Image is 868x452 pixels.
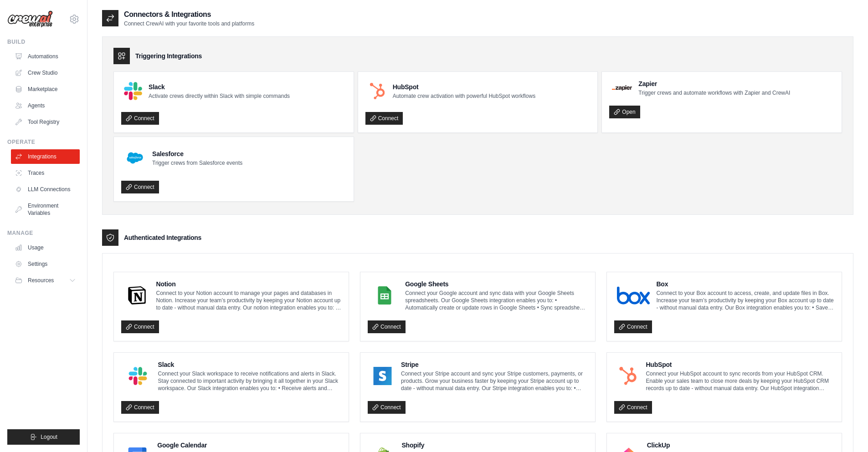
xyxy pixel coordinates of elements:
a: Traces [11,166,80,180]
a: Open [609,106,640,118]
a: Connect [614,401,652,414]
h3: Authenticated Integrations [124,233,201,242]
h4: Zapier [638,79,790,88]
img: Google Sheets Logo [370,286,399,305]
a: Tool Registry [11,115,80,129]
div: Build [7,38,80,46]
img: Notion Logo [124,286,150,305]
img: Slack Logo [124,367,152,385]
p: Connect your Google account and sync data with your Google Sheets spreadsheets. Our Google Sheets... [405,289,588,311]
p: Activate crews directly within Slack with simple commands [149,92,290,100]
a: Connect [121,181,159,193]
h4: HubSpot [393,82,535,91]
a: Automations [11,49,80,64]
h4: ClickUp [647,441,834,450]
h4: Box [656,279,834,289]
img: Zapier Logo [612,85,632,91]
img: Box Logo [617,286,650,305]
div: Operate [7,138,80,146]
img: Salesforce Logo [124,147,146,169]
p: Connect your HubSpot account to sync records from your HubSpot CRM. Enable your sales team to clo... [646,370,834,392]
a: LLM Connections [11,182,80,197]
a: Connect [368,320,406,333]
h4: Salesforce [152,149,242,158]
a: Connect [368,401,406,414]
a: Marketplace [11,82,80,96]
p: Connect to your Box account to access, create, and update files in Box. Increase your team’s prod... [656,289,834,311]
p: Connect CrewAI with your favorite tools and platforms [124,20,254,27]
h3: Triggering Integrations [135,51,202,61]
button: Resources [11,273,80,288]
img: HubSpot Logo [368,82,386,100]
a: Usage [11,240,80,255]
p: Trigger crews from Salesforce events [152,159,242,167]
img: Logo [7,10,53,28]
a: Agents [11,98,80,113]
p: Trigger crews and automate workflows with Zapier and CrewAI [638,89,790,96]
div: Manage [7,229,80,237]
h4: HubSpot [646,360,834,369]
a: Integrations [11,149,80,164]
span: Logout [41,433,57,441]
h4: Slack [149,82,290,91]
a: Connect [614,320,652,333]
p: Connect your Stripe account and sync your Stripe customers, payments, or products. Grow your busi... [401,370,588,392]
h4: Shopify [401,441,588,450]
a: Environment Variables [11,198,80,220]
img: Stripe Logo [370,367,395,385]
p: Connect to your Notion account to manage your pages and databases in Notion. Increase your team’s... [156,289,342,311]
img: Slack Logo [124,82,142,100]
a: Settings [11,257,80,271]
span: Resources [28,277,54,284]
h2: Connectors & Integrations [124,9,254,20]
p: Automate crew activation with powerful HubSpot workflows [393,92,535,100]
a: Connect [121,112,159,125]
h4: Slack [158,360,341,369]
h4: Google Sheets [405,279,588,289]
button: Logout [7,429,80,445]
h4: Google Calendar [157,441,341,450]
a: Crew Studio [11,66,80,80]
p: Connect your Slack workspace to receive notifications and alerts in Slack. Stay connected to impo... [158,370,341,392]
img: HubSpot Logo [617,367,639,385]
a: Connect [121,320,159,333]
h4: Stripe [401,360,588,369]
h4: Notion [156,279,342,289]
a: Connect [121,401,159,414]
a: Connect [365,112,403,125]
